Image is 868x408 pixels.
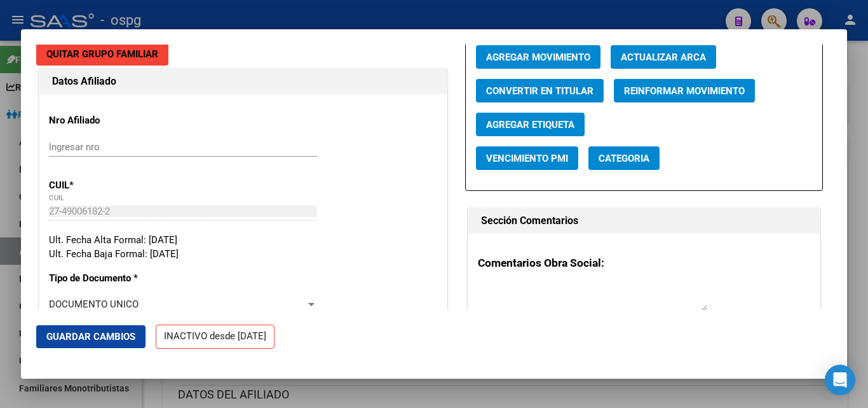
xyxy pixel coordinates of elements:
span: Actualizar ARCA [621,52,706,63]
p: INACTIVO desde [DATE] [156,325,275,349]
span: Guardar Cambios [46,331,135,342]
button: Vencimiento PMI [476,146,578,170]
h1: Datos Afiliado [52,74,434,89]
button: Reinformar Movimiento [614,79,755,102]
button: Quitar Grupo Familiar [36,42,168,66]
div: Open Intercom Messenger [825,365,855,395]
h3: Comentarios Obra Social: [478,255,810,271]
span: Vencimiento PMI [486,153,568,164]
div: Ult. Fecha Alta Formal: [DATE] [49,233,437,248]
button: Agregar Movimiento [476,45,600,69]
button: Actualizar ARCA [611,45,716,69]
span: Agregar Movimiento [486,52,590,63]
span: Agregar Etiqueta [486,119,574,130]
p: Tipo de Documento * [49,271,165,286]
button: Convertir en Titular [476,79,604,102]
button: Agregar Etiqueta [476,113,585,136]
span: Categoria [599,153,649,164]
span: Convertir en Titular [486,85,593,97]
p: CUIL [49,178,165,193]
h1: Sección Comentarios [481,213,807,229]
span: Reinformar Movimiento [624,85,745,97]
div: Ult. Fecha Baja Formal: [DATE] [49,247,437,262]
span: DOCUMENTO UNICO [49,299,139,310]
button: Guardar Cambios [36,325,146,348]
p: Nro Afiliado [49,113,165,128]
span: Quitar Grupo Familiar [46,48,158,60]
button: Categoria [588,146,660,170]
